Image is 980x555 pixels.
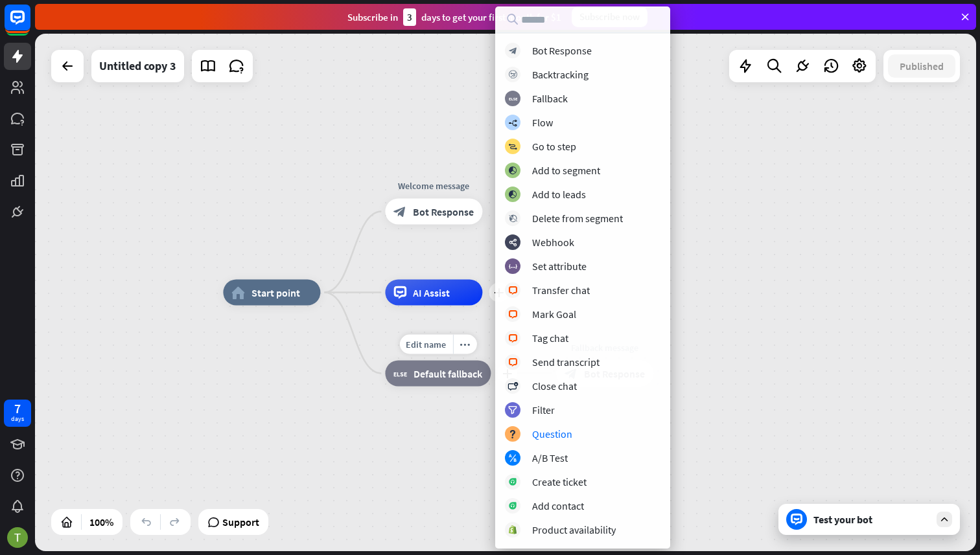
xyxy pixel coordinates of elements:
[14,403,21,414] div: 7
[509,47,517,55] i: block_bot_response
[813,513,930,526] div: Test your bot
[509,71,517,79] i: block_backtracking
[509,238,517,247] i: webhooks
[393,205,406,218] i: block_bot_response
[393,367,407,380] i: block_fallback
[532,332,568,345] div: Tag chat
[532,475,587,488] div: Create ticket
[251,286,300,299] span: Start point
[508,406,517,414] i: filter
[532,403,555,416] div: Filter
[86,512,117,532] div: 100%
[532,188,586,201] div: Add to leads
[532,140,576,153] div: Go to step
[508,119,517,127] i: builder_tree
[403,8,416,26] div: 3
[532,523,616,536] div: Product availability
[532,236,574,249] div: Webhook
[507,382,518,391] i: block_close_chat
[532,308,576,321] div: Mark Goal
[509,214,517,223] i: block_delete_from_segment
[532,212,623,225] div: Delete from segment
[508,358,518,367] i: block_livechat
[509,454,517,462] i: block_ab_testing
[508,190,517,199] i: block_add_to_segment
[532,284,590,297] div: Transfer chat
[347,8,561,26] div: Subscribe in days to get your first month for $1
[508,166,517,175] i: block_add_to_segment
[532,44,592,57] div: Bot Response
[532,379,577,392] div: Close chat
[532,451,568,464] div: A/B Test
[509,430,517,438] i: block_question
[532,356,600,368] div: Send transcript
[413,286,450,299] span: AI Assist
[532,164,600,177] div: Add to segment
[414,367,482,380] span: Default fallback
[460,339,470,349] i: more_horiz
[508,310,518,319] i: block_livechat
[508,286,518,295] i: block_livechat
[888,54,955,78] button: Published
[509,95,517,103] i: block_fallback
[532,68,589,81] div: Backtracking
[532,427,572,440] div: Question
[508,334,518,343] i: block_livechat
[532,116,553,129] div: Flow
[99,50,176,82] div: Untitled copy 3
[11,414,24,424] div: days
[375,179,492,192] div: Welcome message
[509,262,517,271] i: block_set_attribute
[10,5,49,44] button: Open LiveChat chat widget
[406,339,446,350] span: Edit name
[532,499,584,512] div: Add contact
[4,400,31,427] a: 7 days
[532,260,587,273] div: Set attribute
[508,142,517,151] i: block_goto
[222,512,259,532] span: Support
[532,92,568,105] div: Fallback
[494,288,504,297] i: plus
[231,286,245,299] i: home_2
[413,205,474,218] span: Bot Response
